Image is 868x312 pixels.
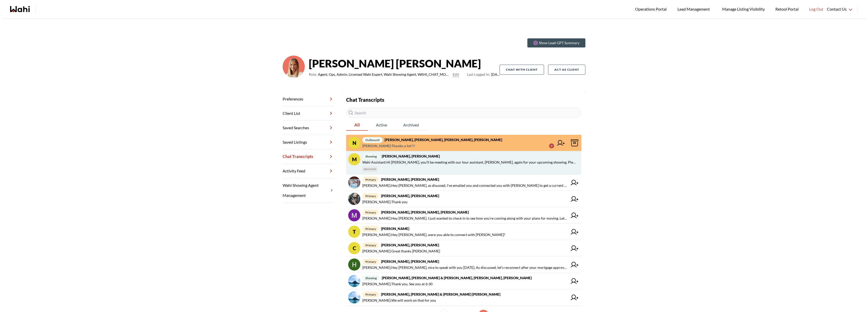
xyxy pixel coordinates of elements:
[362,199,408,205] span: [PERSON_NAME] : Thank you
[362,242,379,248] span: primary
[453,71,459,77] button: Edit
[346,135,581,151] a: Noutbound[PERSON_NAME], [PERSON_NAME], [PERSON_NAME], [PERSON_NAME][PERSON_NAME]:Thanks a lot!!!4
[362,259,379,265] span: primary
[381,259,439,264] strong: [PERSON_NAME], [PERSON_NAME]
[362,292,379,297] span: primary
[395,120,427,131] button: Archived
[283,106,334,121] a: Client List
[346,224,581,240] a: Tprimary[PERSON_NAME][PERSON_NAME]:Hey [PERSON_NAME], were you able to connect with [PERSON_NAME]?
[362,183,568,189] span: [PERSON_NAME] : Hey [PERSON_NAME], as disussed, I've emailed you and connected you with [PERSON_N...
[362,166,377,172] span: ARCHIVED
[348,242,360,254] div: C
[346,120,368,130] span: All
[346,256,581,273] a: primary[PERSON_NAME], [PERSON_NAME][PERSON_NAME]:Hey [PERSON_NAME], nice to speak with you [DATE]...
[362,153,380,159] span: showing
[283,149,334,164] a: Chat Transcripts
[381,177,439,181] strong: [PERSON_NAME], [PERSON_NAME]
[362,265,568,271] span: [PERSON_NAME] : Hey [PERSON_NAME], nice to speak with you [DATE]. As discussed, let's reconnect a...
[348,209,360,221] img: chat avatar
[348,226,360,238] div: T
[346,108,581,118] input: Search
[348,291,360,303] img: chat avatar
[368,120,395,131] button: Active
[362,143,415,149] span: [PERSON_NAME] : Thanks a lot!!!
[500,65,544,75] button: Chat with client
[381,210,469,214] strong: [PERSON_NAME], [PERSON_NAME], [PERSON_NAME]
[362,297,436,303] span: [PERSON_NAME] : We will work on that for you
[283,92,334,106] a: Preferences
[283,164,334,178] a: Activity Feed
[348,153,360,165] div: M
[348,176,360,189] img: chat avatar
[635,6,668,12] span: Operations Portal
[381,226,409,231] strong: [PERSON_NAME]
[385,138,502,142] strong: [PERSON_NAME], [PERSON_NAME], [PERSON_NAME], [PERSON_NAME]
[283,135,334,149] a: Saved Listings
[309,56,500,71] strong: [PERSON_NAME] [PERSON_NAME]
[467,72,490,76] span: Last Logged In:
[362,226,379,232] span: primary
[348,137,360,149] div: N
[318,71,451,77] span: Agent, Ops, Admin, Licensed Wahi Expert, Wahi Showing Agent, WAHI_CHAT_MODERATOR
[382,276,532,280] strong: [PERSON_NAME], [PERSON_NAME] & [PERSON_NAME], [PERSON_NAME], [PERSON_NAME]
[346,207,581,224] a: primary[PERSON_NAME], [PERSON_NAME], [PERSON_NAME][PERSON_NAME]:Hey [PERSON_NAME]. I just wanted ...
[283,56,305,78] img: 0f07b375cde2b3f9.png
[346,191,581,207] a: primary[PERSON_NAME], [PERSON_NAME][PERSON_NAME]:Thank you
[362,177,379,183] span: primary
[346,151,581,174] a: Mshowing[PERSON_NAME], [PERSON_NAME]Wahi Assistant:Hi [PERSON_NAME], you’ll be meeting with our t...
[382,154,440,158] strong: [PERSON_NAME], [PERSON_NAME]
[362,193,379,199] span: primary
[348,275,360,287] img: chat avatar
[346,174,581,191] a: primary[PERSON_NAME], [PERSON_NAME][PERSON_NAME]:Hey [PERSON_NAME], as disussed, I've emailed you...
[309,71,317,77] span: Role:
[362,248,440,254] span: [PERSON_NAME] : Great thanks [PERSON_NAME]
[346,120,368,131] button: All
[395,120,427,130] span: Archived
[549,143,554,148] div: 4
[283,178,334,203] a: Wahi Showing Agent Management
[539,40,579,45] p: Show Lead-GPT Summary
[368,120,395,130] span: Active
[346,273,581,289] a: showing[PERSON_NAME], [PERSON_NAME] & [PERSON_NAME], [PERSON_NAME], [PERSON_NAME][PERSON_NAME]:Th...
[381,243,439,247] strong: [PERSON_NAME], [PERSON_NAME]
[346,97,384,103] strong: Chat Transcripts
[548,65,585,75] button: Act as Client
[381,194,439,198] strong: [PERSON_NAME], [PERSON_NAME]
[10,6,30,12] a: Wahi homepage
[346,289,581,306] a: primary[PERSON_NAME], [PERSON_NAME] & [PERSON_NAME] [PERSON_NAME][PERSON_NAME]:We will work on th...
[362,137,383,143] span: outbound
[527,38,585,47] button: Show Lead-GPT Summary
[809,6,823,12] span: Log Out
[362,215,568,221] span: [PERSON_NAME] : Hey [PERSON_NAME]. I just wanted to check in to see how you're coming along with ...
[775,6,800,12] span: Retool Portal
[467,71,500,77] span: [DATE]
[362,281,432,287] span: [PERSON_NAME] : Thank you. See you at 6:30
[348,193,360,205] img: chat avatar
[362,159,577,165] span: Wahi Assistant : Hi [PERSON_NAME], you’ll be meeting with our tour assistant, [PERSON_NAME], agai...
[362,232,505,238] span: [PERSON_NAME] : Hey [PERSON_NAME], were you able to connect with [PERSON_NAME]?
[362,210,379,215] span: primary
[721,6,766,12] span: Manage Listing Visibility
[283,121,334,135] a: Saved Searches
[362,275,380,281] span: showing
[348,258,360,271] img: chat avatar
[346,240,581,256] a: Cprimary[PERSON_NAME], [PERSON_NAME][PERSON_NAME]:Great thanks [PERSON_NAME]
[381,292,500,296] strong: [PERSON_NAME], [PERSON_NAME] & [PERSON_NAME] [PERSON_NAME]
[677,6,712,12] span: Lead Management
